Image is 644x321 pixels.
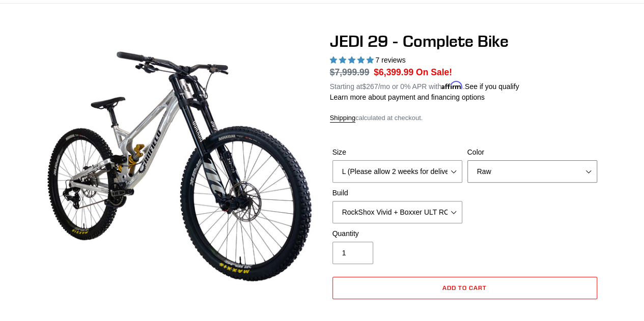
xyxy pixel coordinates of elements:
[332,188,462,198] label: Build
[467,147,597,158] label: Color
[374,67,413,77] span: $6,399.99
[330,32,600,51] h1: JEDI 29 - Complete Bike
[442,284,487,291] span: Add to cart
[330,114,356,123] a: Shipping
[332,228,462,239] label: Quantity
[362,82,378,91] span: $267
[375,56,405,64] span: 7 reviews
[332,277,597,299] button: Add to cart
[330,79,519,92] p: Starting at /mo or 0% APR with .
[465,82,519,91] a: See if you qualify - Learn more about Affirm Financing (opens in modal)
[332,147,462,158] label: Size
[330,56,376,64] span: 5.00 stars
[330,93,485,101] a: Learn more about payment and financing options
[330,67,370,77] s: $7,999.99
[416,66,452,79] span: On Sale!
[441,81,463,90] span: Affirm
[330,113,600,123] div: calculated at checkout.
